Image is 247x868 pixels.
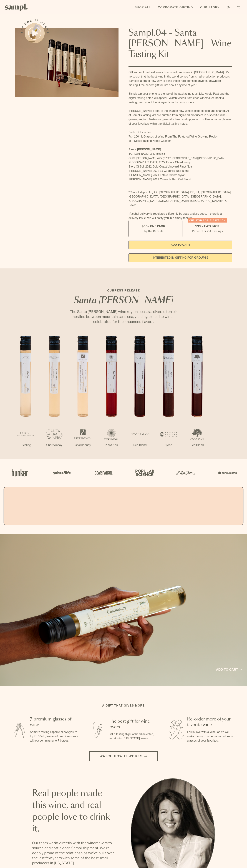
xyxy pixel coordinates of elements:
h3: Re-order more of your favorite wine [187,716,236,728]
div: Gift some of the best wines from small producers in [GEOGRAPHIC_DATA]. It’s no secret that the be... [128,70,232,220]
span: $55 - One Pack [142,224,165,228]
li: [PERSON_NAME] 2022 La Cuadrilla Red Blend [128,169,232,173]
h3: 7 premium glasses of wine [30,716,79,728]
img: Artboard_6_04f9a106-072f-468a-bdd7-f11783b05722_x450.png [51,465,72,480]
h3: The best gift for wine lovers [109,719,157,730]
em: Santa [PERSON_NAME] [74,296,173,305]
li: [GEOGRAPHIC_DATA] 2022 Estate Chardonnay [128,160,232,164]
li: [PERSON_NAME] 2021 Cuvee le Bec Red Blend [128,177,232,182]
p: Our team works directly with the winemakers to source and bottle each Sampl shipment. We’re deepl... [32,840,116,865]
p: Gift a tasting flight of hand-selected, hard-to-find [US_STATE] wines. [109,732,157,741]
p: Pinot Noir [97,443,126,447]
img: Artboard_5_7fdae55a-36fd-43f7-8bfd-f74a06a2878e_x450.png [92,465,114,480]
a: Corporate Gifting [156,4,195,11]
img: Artboard_4_28b4d326-c26e-48f9-9c80-911f17d6414e_x450.png [133,465,155,480]
small: Try the Capsule [143,229,163,233]
span: , [158,199,159,202]
p: Sampl's tasting capsule allows you to try 7 100ml glasses of premium wines without committing to ... [30,730,79,743]
img: Sampl logo [5,4,28,11]
a: interested in gifting for groups? [128,253,232,262]
a: Our Story [198,4,221,11]
h2: A gift that gives more [102,704,145,708]
p: Syrah [154,443,183,447]
p: Riesling [11,443,40,447]
small: Perfect For 2-4 Tastings [192,229,223,233]
button: Add to Cart [128,241,232,249]
img: Artboard_1_c8cd28af-0030-4af1-819c-248e302c7f06_x450.png [9,465,31,480]
div: Christmas SALE! Save 20% [188,218,227,223]
span: [GEOGRAPHIC_DATA], [GEOGRAPHIC_DATA] [159,199,220,202]
h2: Real people made this wine, and real people love to drink it. [32,788,116,835]
span: $95 - Two Pack [195,224,220,228]
p: The Santa [PERSON_NAME] wine region boasts a diverse terroir, nestled between mountains and sea, ... [66,309,181,324]
p: Red Blend [126,443,154,447]
img: Sampl.04 - Santa Barbara - Wine Tasting Kit [15,28,119,97]
span: [PERSON_NAME] 2022 Riesling [128,152,165,155]
a: Add to cart [216,667,242,672]
button: Watch how it works [89,751,158,761]
li: [PERSON_NAME] 2021 Estate Grown Syrah [128,173,232,177]
p: Red Blend [183,443,211,447]
button: See how it works [25,23,45,43]
h1: Sampl.04 - Santa [PERSON_NAME] - Wine Tasting Kit [128,28,232,60]
p: Chardonnay [40,443,69,447]
img: Artboard_3_0b291449-6e8c-4d07-b2c2-3f3601a19cd1_x450.png [175,465,196,480]
img: Artboard_7_5b34974b-f019-449e-91fb-745f8d0877ee_x450.png [216,465,238,480]
a: Shop All [133,4,153,11]
span: Santa [PERSON_NAME] Winery 2022 [GEOGRAPHIC_DATA] [GEOGRAPHIC_DATA] [128,157,224,159]
p: Fall in love with a wine, or 7? We make it easy to order more bottles or glasses of your favorites. [187,730,236,743]
strong: Santa [PERSON_NAME]: [128,148,162,151]
p: CURRENT RELEASE [66,288,181,293]
li: Story Of Soil 2022 Gold Coast Vineyard Pinot Noir [128,164,232,169]
p: Chardonnay [69,443,97,447]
